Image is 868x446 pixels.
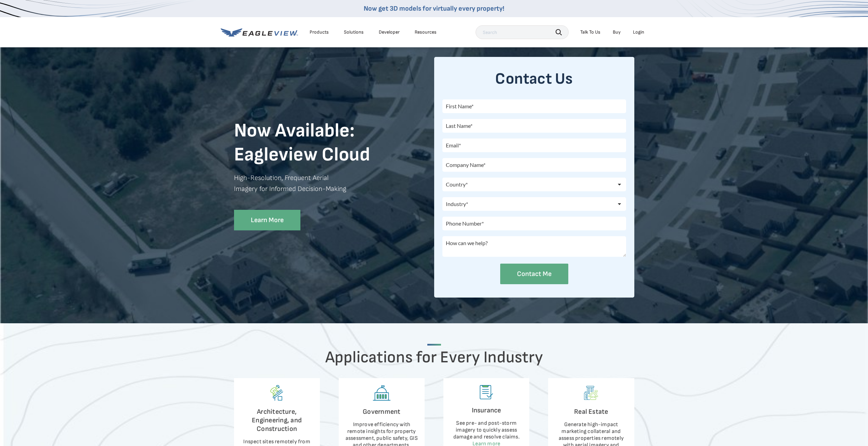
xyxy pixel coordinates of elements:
div: Solutions [344,29,364,35]
h1: Now Available: Eagleview Cloud [234,119,434,167]
div: Talk To Us [580,29,600,35]
input: Contact Me [500,264,568,285]
h2: Applications for Every Industry [234,344,634,378]
a: Now get 3D models for virtually every property! [364,4,504,13]
div: Login [633,29,644,35]
p: See pre- and post-storm imagery to quickly assess damage and resolve claims. [450,420,522,441]
strong: Contact Us [495,70,573,88]
input: Search [476,25,569,39]
input: Phone Number* [442,217,626,230]
a: Learn More [234,210,300,231]
a: Developer [379,29,400,35]
div: Resources [415,29,437,35]
h4: Insurance [450,406,522,415]
input: Last Name* [442,119,626,133]
a: Buy [613,29,621,35]
div: Products [310,29,329,35]
input: Company Name* [442,158,626,172]
strong: High-Resolution, Frequent Aerial [234,174,328,182]
h4: Real Estate [555,408,627,416]
strong: Imagery for Informed Decision-Making [234,185,346,193]
input: Email* [442,138,626,152]
h4: Architecture, Engineering, and Construction [241,408,313,433]
h4: Government [346,408,418,416]
input: First Name* [442,99,626,113]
